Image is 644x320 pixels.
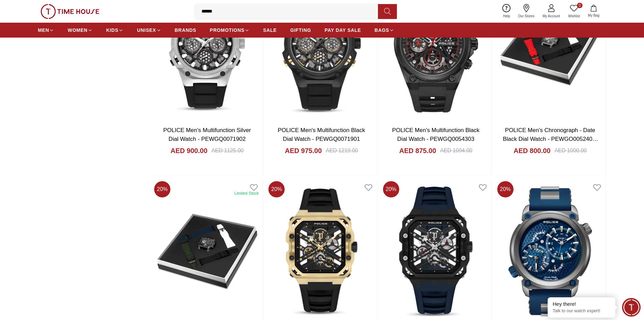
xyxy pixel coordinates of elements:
a: GIFTING [290,24,311,36]
span: Our Stores [516,14,537,19]
button: My Bag [584,3,603,19]
h4: AED 975.00 [285,146,322,155]
span: My Account [540,14,563,19]
p: Talk to our watch expert! [553,308,610,314]
h4: AED 800.00 [514,146,550,155]
a: Our Stores [514,3,539,20]
a: BRANDS [175,24,196,36]
span: 0 [577,3,582,8]
a: POLICE Men's Chronograph - Date Black Dial Watch - PEWGO0052402-SET [503,127,598,151]
span: SALE [263,27,277,34]
a: PROMOTIONS [210,24,250,36]
img: ... [41,4,99,19]
div: AED 1125.00 [212,147,244,155]
a: BAGS [375,24,394,36]
span: PROMOTIONS [210,27,245,34]
a: PAY DAY SALE [325,24,361,36]
a: POLICE Men's Multifunction Black Dial Watch - PEWGQ0071901 [278,127,365,142]
div: AED 1219.00 [326,147,358,155]
span: 20 % [383,181,399,197]
a: WOMEN [68,24,93,36]
span: My Bag [585,13,602,18]
div: Limited Stock [234,191,259,196]
div: Hey there! [553,301,610,307]
span: Help [500,14,513,19]
h4: AED 875.00 [399,146,436,155]
span: BRANDS [175,27,196,34]
span: BAGS [375,27,389,34]
a: SALE [263,24,277,36]
span: GIFTING [290,27,311,34]
span: UNISEX [137,27,156,34]
a: POLICE Men's Multifunction Black Dial Watch - PEWGQ0054303 [392,127,479,142]
span: KIDS [106,27,118,34]
div: AED 1000.00 [554,147,587,155]
div: AED 1094.00 [440,147,472,155]
a: 0Wishlist [564,3,584,20]
span: 20 % [497,181,514,197]
a: POLICE Men's Multifunction Silver Dial Watch - PEWGQ0071902 [163,127,251,142]
h4: AED 900.00 [171,146,208,155]
span: PAY DAY SALE [325,27,361,34]
div: Chat Widget [622,298,641,317]
a: Help [499,3,514,20]
span: 20 % [154,181,170,197]
span: MEN [38,27,49,34]
a: KIDS [106,24,123,36]
span: Wishlist [566,14,582,19]
span: 20 % [268,181,285,197]
a: UNISEX [137,24,161,36]
span: WOMEN [68,27,88,34]
a: MEN [38,24,54,36]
